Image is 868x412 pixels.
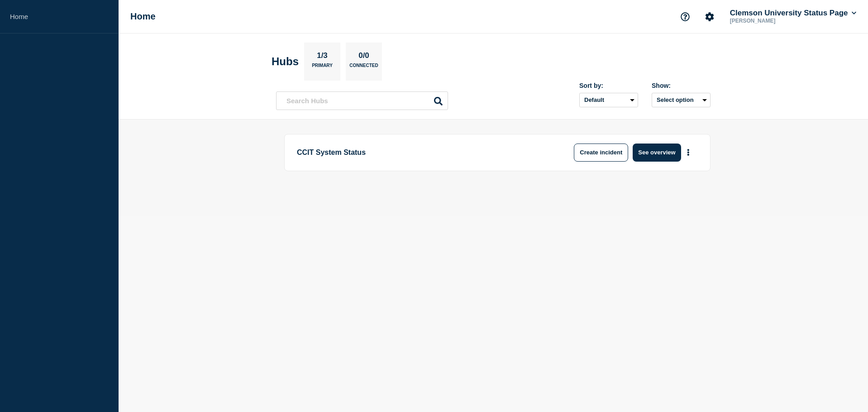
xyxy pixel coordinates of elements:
[676,7,695,26] button: Support
[728,9,858,18] button: Clemson University Status Page
[700,7,719,26] button: Account settings
[652,93,711,107] button: Select option
[579,82,638,89] div: Sort by:
[314,51,331,63] p: 1/3
[355,51,373,63] p: 0/0
[682,144,694,161] button: More actions
[574,144,628,162] button: Create incident
[349,63,378,72] p: Connected
[312,63,333,72] p: Primary
[276,91,448,110] input: Search Hubs
[652,82,711,89] div: Show:
[579,93,638,107] select: Sort by
[297,144,547,162] p: CCIT System Status
[728,18,822,24] p: [PERSON_NAME]
[272,55,299,68] h2: Hubs
[130,11,156,22] h1: Home
[633,144,681,162] button: See overview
